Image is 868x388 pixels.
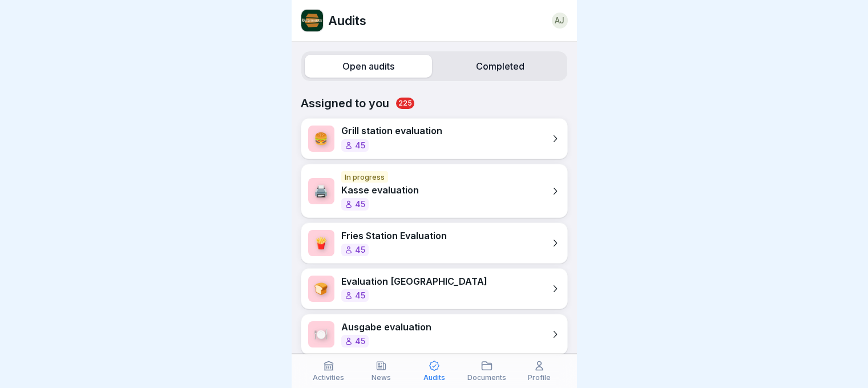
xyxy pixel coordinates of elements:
[355,337,365,345] p: 45
[313,374,344,382] p: Activities
[301,118,568,159] a: 🍔Grill station evaluation45
[341,171,388,183] p: In progress
[301,10,323,31] img: vi4xj1rh7o2tnjevi8opufjs.png
[301,268,568,309] a: 🍞Evaluation [GEOGRAPHIC_DATA]45
[341,185,419,196] p: Kasse evaluation
[528,374,551,382] p: Profile
[355,200,365,208] p: 45
[301,96,568,110] p: Assigned to you
[423,374,445,382] p: Audits
[355,142,365,149] p: 45
[305,55,432,78] label: Open audits
[308,321,334,347] div: 🍽️
[552,13,568,29] a: AJ
[301,314,568,355] a: 🍽️Ausgabe evaluation45
[372,374,391,382] p: News
[328,13,366,28] p: Audits
[437,55,564,78] label: Completed
[308,178,334,204] div: 🖨️
[341,276,487,287] p: Evaluation [GEOGRAPHIC_DATA]
[355,292,365,300] p: 45
[308,230,334,256] div: 🍟
[308,276,334,302] div: 🍞
[301,223,568,264] a: 🍟Fries Station Evaluation45
[301,164,568,218] a: 🖨️In progressKasse evaluation45
[396,98,414,109] span: 225
[467,374,506,382] p: Documents
[341,322,431,333] p: Ausgabe evaluation
[355,246,365,254] p: 45
[308,126,334,152] div: 🍔
[341,126,442,136] p: Grill station evaluation
[341,231,447,241] p: Fries Station Evaluation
